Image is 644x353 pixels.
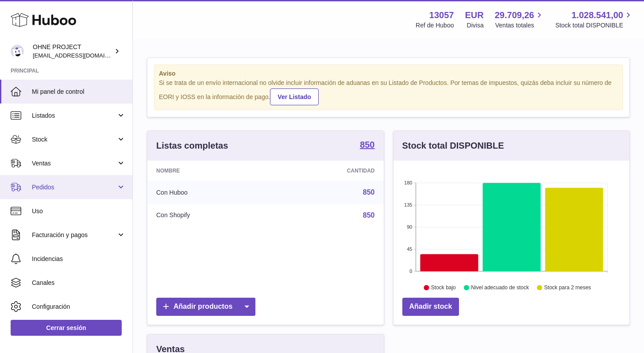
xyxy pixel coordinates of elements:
a: 850 [360,140,374,151]
text: Stock bajo [431,284,455,291]
div: Divisa [467,21,484,30]
span: Incidencias [32,255,126,263]
a: 850 [363,188,375,196]
span: [EMAIL_ADDRESS][DOMAIN_NAME] [33,52,130,59]
td: Con Shopify [147,204,273,227]
div: Si se trata de un envío internacional no olvide incluir información de aduanas en su Listado de P... [159,79,618,105]
strong: 13057 [429,9,454,21]
th: Nombre [147,161,273,181]
span: Configuración [32,303,126,311]
text: 45 [407,246,412,252]
span: Mi panel de control [32,88,126,96]
strong: 850 [360,140,374,149]
div: Ref de Huboo [416,21,454,30]
span: Ventas totales [495,21,544,30]
text: Stock para 2 meses [544,284,591,291]
span: Canales [32,279,126,287]
a: 29.709,26 Ventas totales [495,9,544,30]
strong: Aviso [159,69,618,78]
text: Nivel adecuado de stock [471,284,529,291]
h3: Listas completas [156,140,228,152]
text: 135 [404,202,412,207]
th: Cantidad [273,161,383,181]
span: Pedidos [32,183,116,192]
h3: Stock total DISPONIBLE [402,140,504,152]
span: 29.709,26 [495,9,534,21]
span: Facturación y pagos [32,231,116,239]
span: Stock [32,135,116,144]
text: 90 [407,224,412,230]
img: support@ohneproject.com [11,45,24,58]
span: Listados [32,111,116,120]
span: 1.028.541,00 [571,9,623,21]
span: Ventas [32,159,116,168]
strong: EUR [465,9,483,21]
span: Uso [32,207,126,215]
text: 180 [404,180,412,185]
span: Stock total DISPONIBLE [555,21,633,30]
a: 1.028.541,00 Stock total DISPONIBLE [555,9,633,30]
text: 0 [409,269,412,274]
a: Añadir productos [156,298,255,316]
a: Cerrar sesión [11,320,122,336]
div: OHNE PROJECT [33,43,112,60]
a: Ver Listado [270,88,318,105]
td: Con Huboo [147,181,273,204]
a: 850 [363,211,375,219]
a: Añadir stock [402,298,459,316]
